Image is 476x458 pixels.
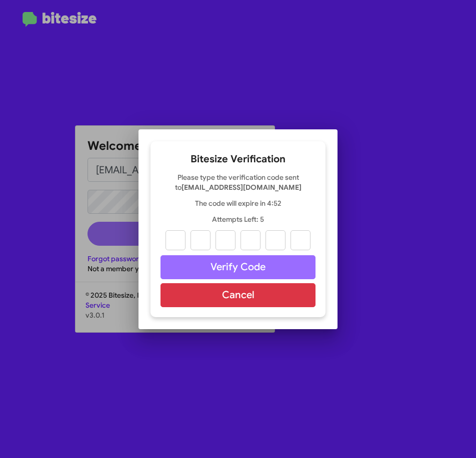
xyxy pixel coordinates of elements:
button: Verify Code [160,255,315,279]
p: Please type the verification code sent to [160,172,315,192]
p: The code will expire in 4:52 [160,198,315,208]
strong: [EMAIL_ADDRESS][DOMAIN_NAME] [181,183,301,192]
p: Attempts Left: 5 [160,214,315,224]
h2: Bitesize Verification [160,151,315,167]
button: Cancel [160,283,315,307]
